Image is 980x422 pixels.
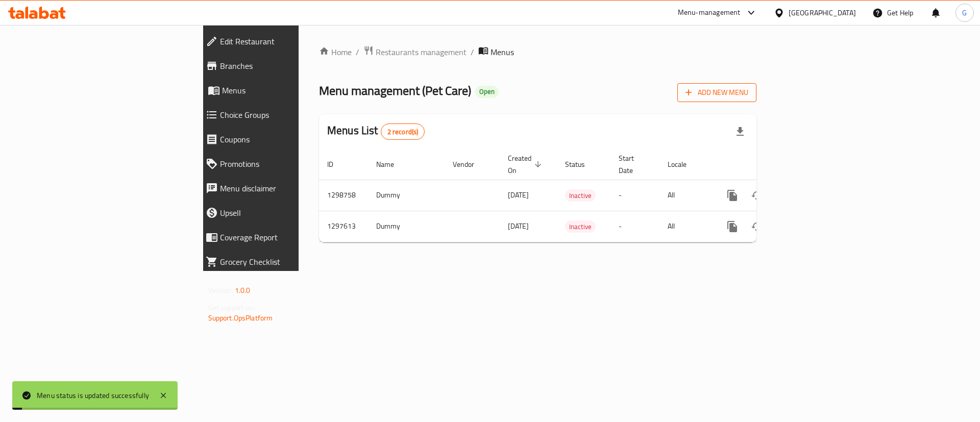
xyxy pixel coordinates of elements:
[37,390,149,401] div: Menu status is updated successfully
[319,45,756,59] nav: breadcrumb
[198,29,367,54] a: Edit Restaurant
[198,201,367,225] a: Upsell
[220,231,359,243] span: Coverage Report
[678,7,741,19] div: Menu-management
[220,60,359,72] span: Branches
[619,152,647,177] span: Start Date
[659,180,712,211] td: All
[368,211,445,242] td: Dummy
[376,158,407,170] span: Name
[220,109,359,121] span: Choice Groups
[475,86,499,98] div: Open
[962,7,967,18] span: G
[198,152,367,176] a: Promotions
[220,158,359,170] span: Promotions
[475,87,499,96] span: Open
[565,220,596,233] div: Inactive
[471,46,474,58] li: /
[220,133,359,145] span: Coupons
[381,127,425,137] span: 2 record(s)
[565,190,596,202] span: Inactive
[327,158,347,170] span: ID
[508,188,529,202] span: [DATE]
[363,45,467,59] a: Restaurants management
[745,183,769,208] button: Change Status
[208,301,255,314] span: Get support on:
[198,54,367,78] a: Branches
[668,158,700,170] span: Locale
[198,127,367,152] a: Coupons
[508,152,545,177] span: Created On
[659,211,712,242] td: All
[565,158,598,170] span: Status
[220,256,359,268] span: Grocery Checklist
[319,79,471,102] span: Menu management ( Pet Care )
[327,123,425,140] h2: Menus List
[319,149,826,242] table: enhanced table
[198,78,367,103] a: Menus
[208,284,233,297] span: Version:
[222,84,359,96] span: Menus
[610,180,659,211] td: -
[198,250,367,274] a: Grocery Checklist
[198,176,367,201] a: Menu disclaimer
[508,219,529,233] span: [DATE]
[789,7,856,18] div: [GEOGRAPHIC_DATA]
[208,311,273,325] a: Support.OpsPlatform
[491,46,514,58] span: Menus
[220,35,359,47] span: Edit Restaurant
[453,158,487,170] span: Vendor
[198,225,367,250] a: Coverage Report
[610,211,659,242] td: -
[565,221,596,233] span: Inactive
[745,214,769,239] button: Change Status
[198,103,367,127] a: Choice Groups
[677,83,756,102] button: Add New Menu
[381,123,425,140] div: Total records count
[720,214,745,239] button: more
[220,207,359,219] span: Upsell
[376,46,467,58] span: Restaurants management
[685,86,748,99] span: Add New Menu
[720,183,745,208] button: more
[368,180,445,211] td: Dummy
[235,284,251,297] span: 1.0.0
[220,182,359,194] span: Menu disclaimer
[728,119,752,144] div: Export file
[712,149,826,180] th: Actions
